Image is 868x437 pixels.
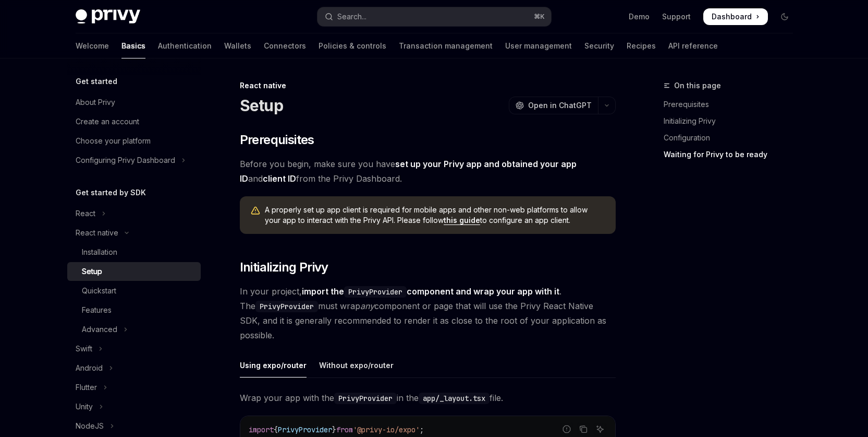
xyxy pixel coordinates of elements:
a: Dashboard [703,8,768,25]
div: Features [82,304,112,316]
div: Create an account [76,115,139,128]
span: Before you begin, make sure you have and from the Privy Dashboard. [240,157,616,186]
a: Welcome [76,33,109,58]
a: Recipes [627,33,656,58]
a: Basics [121,33,145,58]
div: NodeJS [76,420,104,432]
button: Toggle NodeJS section [67,417,201,435]
a: About Privy [67,93,201,112]
span: Prerequisites [240,132,314,148]
span: Open in ChatGPT [528,100,592,111]
span: Initializing Privy [240,259,328,276]
a: Choose your platform [67,132,201,150]
div: Flutter [76,381,97,394]
a: Prerequisites [664,96,801,113]
div: Swift [76,342,92,355]
a: Demo [629,11,650,22]
code: PrivyProvider [255,301,318,312]
strong: import the component and wrap your app with it [302,286,559,297]
a: client ID [263,173,296,184]
div: Using expo/router [240,353,307,377]
a: Wallets [224,33,251,58]
span: Dashboard [712,11,752,22]
div: Advanced [82,323,117,336]
button: Toggle Configuring Privy Dashboard section [67,151,201,170]
span: Wrap your app with the in the file. [240,391,616,405]
a: set up your Privy app and obtained your app ID [240,159,577,184]
a: API reference [668,33,718,58]
div: React native [76,227,118,239]
code: PrivyProvider [344,286,407,298]
img: dark logo [76,9,140,24]
a: Configuration [664,129,801,146]
a: Authentication [158,33,212,58]
button: Toggle Flutter section [67,378,201,397]
em: any [360,301,374,311]
h5: Get started by SDK [76,186,146,199]
button: Toggle React native section [67,223,201,242]
button: Toggle Android section [67,359,201,377]
code: app/_layout.tsx [419,393,490,404]
button: Toggle dark mode [776,8,793,25]
a: Security [584,33,614,58]
a: Create an account [67,112,201,131]
div: Without expo/router [319,353,394,377]
div: Android [76,362,103,374]
div: Setup [82,265,102,278]
a: Setup [67,262,201,281]
button: Toggle Swift section [67,339,201,358]
button: Toggle Unity section [67,397,201,416]
div: Unity [76,400,93,413]
a: User management [505,33,572,58]
a: Waiting for Privy to be ready [664,146,801,163]
span: ⌘ K [534,13,545,21]
div: React [76,207,95,220]
div: Quickstart [82,285,116,297]
h1: Setup [240,96,283,115]
span: A properly set up app client is required for mobile apps and other non-web platforms to allow you... [265,205,605,226]
svg: Warning [250,206,261,216]
a: this guide [444,216,480,225]
h5: Get started [76,75,117,88]
code: PrivyProvider [334,393,397,404]
a: Support [662,11,691,22]
button: Open search [317,7,551,26]
a: Installation [67,243,201,262]
a: Features [67,301,201,320]
button: Open in ChatGPT [509,97,598,114]
a: Quickstart [67,281,201,300]
div: Configuring Privy Dashboard [76,154,175,167]
a: Initializing Privy [664,113,801,129]
div: Choose your platform [76,135,151,147]
a: Transaction management [399,33,493,58]
span: In your project, . The must wrap component or page that will use the Privy React Native SDK, and ... [240,284,616,342]
div: Installation [82,246,117,258]
div: About Privy [76,96,115,109]
button: Toggle Advanced section [67,320,201,339]
button: Toggle React section [67,204,201,223]
span: On this page [674,79,721,92]
div: Search... [337,10,366,23]
a: Connectors [264,33,306,58]
div: React native [240,80,616,91]
a: Policies & controls [319,33,386,58]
